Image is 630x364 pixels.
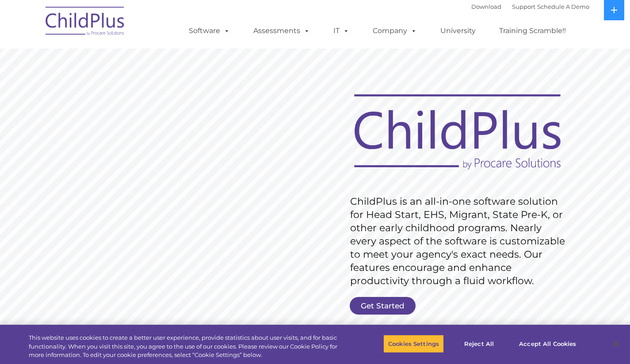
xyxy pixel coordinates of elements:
div: This website uses cookies to create a better user experience, provide statistics about user visit... [29,334,347,360]
a: Company [364,22,426,40]
a: IT [325,22,358,40]
button: Cookies Settings [383,334,444,353]
a: Support [512,3,535,10]
font: | [471,3,589,10]
img: ChildPlus by Procare Solutions [41,0,130,45]
a: Schedule A Demo [537,3,589,10]
a: University [431,22,485,40]
a: Assessments [244,22,319,40]
a: Download [471,3,501,10]
button: Close [606,334,626,353]
button: Accept All Cookies [514,334,581,353]
button: Reject All [451,334,507,353]
rs-layer: ChildPlus is an all-in-one software solution for Head Start, EHS, Migrant, State Pre-K, or other ... [350,195,569,288]
a: Get Started [350,297,416,315]
a: Training Scramble!! [490,22,575,40]
a: Software [180,22,239,40]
